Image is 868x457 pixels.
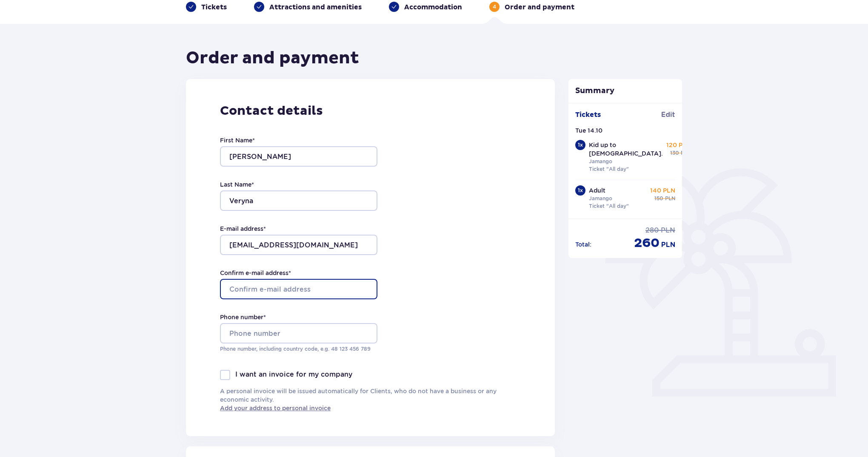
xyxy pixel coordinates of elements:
div: 1 x [575,185,585,196]
p: Contact details [220,103,521,119]
span: Edit [661,110,675,119]
p: A personal invoice will be issued automatically for Clients, who do not have a business or any ec... [220,387,521,412]
p: 120 PLN [666,141,691,149]
label: Last Name * [220,180,254,189]
p: Total : [575,240,591,249]
span: PLN [661,240,675,250]
span: PLN [661,226,675,235]
span: 260 [634,235,660,251]
p: Ticket "All day" [589,202,629,210]
div: Tickets [186,2,227,12]
h1: Order and payment [186,48,359,69]
a: Add your address to personal invoice [220,404,331,412]
p: Order and payment [505,3,574,12]
p: Accommodation [404,3,462,12]
label: E-mail address * [220,224,266,233]
p: Tickets [575,110,601,119]
div: 4Order and payment [489,2,574,12]
label: Phone number * [220,313,266,321]
p: 140 PLN [650,186,675,195]
p: Ticket "All day" [589,165,629,173]
input: E-mail address [220,235,377,255]
span: 280 [645,226,659,235]
input: Phone number [220,323,377,343]
label: First Name * [220,136,255,145]
input: Confirm e-mail address [220,279,377,299]
p: 4 [493,3,496,11]
input: Last Name [220,190,377,211]
p: Jamango [589,158,612,165]
p: I want an invoice for my company [235,370,352,379]
p: Adult [589,186,605,195]
div: 1 x [575,140,585,150]
span: 150 [654,195,663,202]
p: Kid up to [DEMOGRAPHIC_DATA]. [589,141,663,158]
p: Tue 14.10 [575,126,602,135]
p: Phone number, including country code, e.g. 48 ​123 ​456 ​789 [220,345,377,353]
p: Attractions and amenities [269,3,362,12]
label: Confirm e-mail address * [220,269,291,277]
p: Summary [568,86,682,96]
p: Tickets [201,3,227,12]
input: First Name [220,146,377,167]
span: PLN [665,195,675,202]
span: PLN [681,149,691,157]
span: 130 [670,149,679,157]
div: Attractions and amenities [254,2,362,12]
div: Accommodation [389,2,462,12]
p: Jamango [589,195,612,202]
